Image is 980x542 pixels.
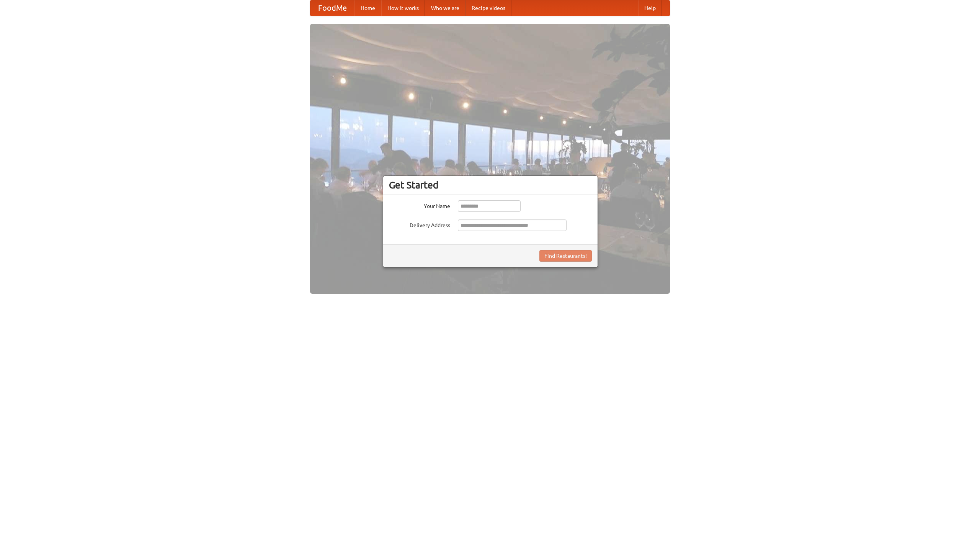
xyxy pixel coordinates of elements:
h3: Get Started [389,179,592,191]
label: Delivery Address [389,219,450,229]
a: Help [638,0,662,16]
a: Home [354,0,381,16]
a: Recipe videos [465,0,511,16]
a: How it works [381,0,425,16]
a: FoodMe [310,0,354,16]
a: Who we are [425,0,465,16]
button: Find Restaurants! [539,250,592,262]
label: Your Name [389,200,450,210]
